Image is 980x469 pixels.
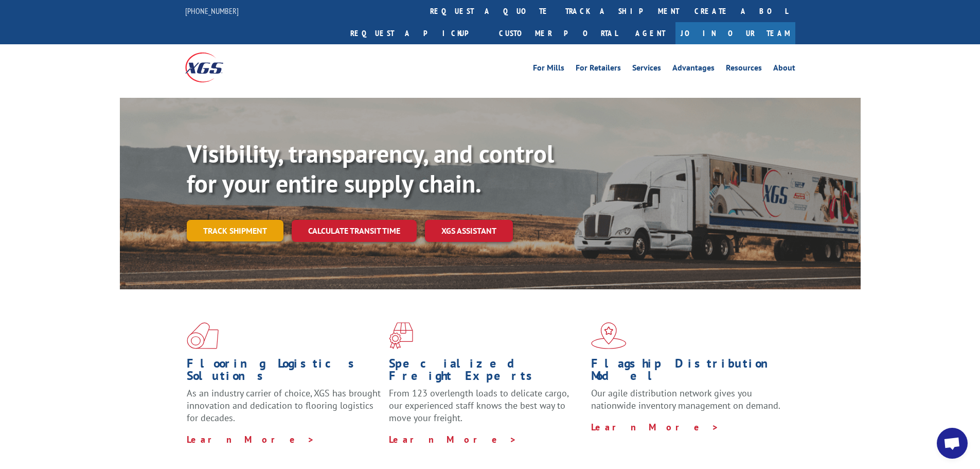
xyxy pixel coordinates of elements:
[187,322,219,349] img: xgs-icon-total-supply-chain-intelligence-red
[625,22,675,44] a: Agent
[187,137,554,199] b: Visibility, transparency, and control for your entire supply chain.
[591,387,780,411] span: Our agile distribution network gives you nationwide inventory management on demand.
[672,64,715,75] a: Advantages
[425,220,513,242] a: XGS ASSISTANT
[389,322,413,349] img: xgs-icon-focused-on-flooring-red
[187,357,381,387] h1: Flooring Logistics Solutions
[292,220,417,242] a: Calculate transit time
[185,6,239,16] a: [PHONE_NUMBER]
[591,357,786,387] h1: Flagship Distribution Model
[187,433,315,445] a: Learn More >
[576,64,621,75] a: For Retailers
[187,220,283,241] a: Track shipment
[675,22,795,44] a: Join Our Team
[773,64,795,75] a: About
[343,22,491,44] a: Request a pickup
[726,64,762,75] a: Resources
[591,421,719,433] a: Learn More >
[389,433,517,445] a: Learn More >
[632,64,661,75] a: Services
[591,322,627,349] img: xgs-icon-flagship-distribution-model-red
[187,387,381,424] span: As an industry carrier of choice, XGS has brought innovation and dedication to flooring logistics...
[533,64,564,75] a: For Mills
[937,428,968,459] div: Open chat
[491,22,625,44] a: Customer Portal
[389,357,583,387] h1: Specialized Freight Experts
[389,387,583,433] p: From 123 overlength loads to delicate cargo, our experienced staff knows the best way to move you...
